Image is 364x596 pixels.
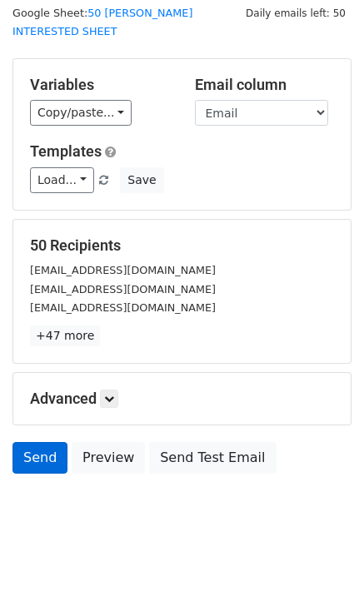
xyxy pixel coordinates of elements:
[120,167,163,193] button: Save
[240,4,352,22] span: Daily emails left: 50
[12,7,192,38] a: 50 [PERSON_NAME] INTERESTED SHEET
[149,442,276,474] a: Send Test Email
[30,390,334,408] h5: Advanced
[30,142,102,160] a: Templates
[30,167,94,193] a: Load...
[12,442,67,474] a: Send
[240,7,352,19] a: Daily emails left: 50
[30,325,100,346] a: +47 more
[30,283,216,296] small: [EMAIL_ADDRESS][DOMAIN_NAME]
[30,301,216,314] small: [EMAIL_ADDRESS][DOMAIN_NAME]
[30,264,216,276] small: [EMAIL_ADDRESS][DOMAIN_NAME]
[12,7,192,38] small: Google Sheet:
[30,76,170,94] h5: Variables
[72,442,145,474] a: Preview
[195,76,335,94] h5: Email column
[281,516,364,596] iframe: Chat Widget
[30,100,132,126] a: Copy/paste...
[30,236,334,255] h5: 50 Recipients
